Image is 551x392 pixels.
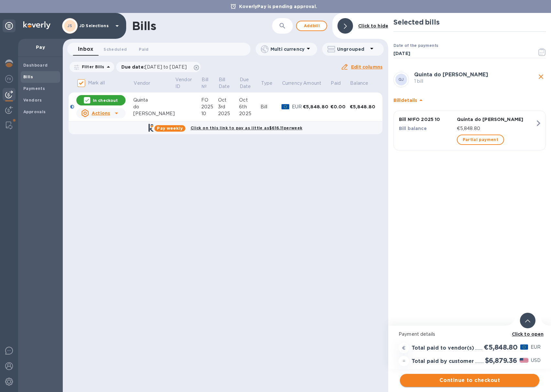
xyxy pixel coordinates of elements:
span: Paid [139,46,149,53]
div: Bill [260,103,281,110]
span: [DATE] to [DATE] [145,64,187,70]
span: Partial payment [463,136,498,144]
span: Type [261,80,281,87]
div: 3rd [218,103,239,110]
div: 2025 [239,110,260,117]
div: = [399,356,409,366]
span: Paid [331,80,349,87]
div: Quinta [133,97,175,103]
p: €5,848.80 [457,125,535,132]
p: Ungrouped [337,46,368,52]
u: Edit columns [351,64,382,70]
p: Mark all [88,80,105,86]
button: Continue to checkout [400,374,539,387]
b: Vendors [23,98,42,103]
span: Scheduled [104,46,127,53]
p: Type [261,80,273,87]
div: €0.00 [330,103,350,110]
p: USD [531,357,541,364]
span: Inbox [78,45,93,54]
h1: Bills [132,19,156,33]
span: Bill № [202,76,217,90]
button: Addbill [296,21,327,31]
h2: $6,879.36 [485,356,517,365]
b: Bills [23,74,33,79]
u: Actions [92,111,110,116]
div: Billdetails [393,90,546,111]
span: Vendor [134,80,159,87]
b: Quinta do [PERSON_NAME] [414,71,488,78]
p: Amount [303,80,321,87]
p: Vendor ID [175,76,192,90]
b: QJ [398,77,404,82]
div: FO 2025 10 [201,97,218,117]
p: JD Selections [79,24,112,28]
button: Partial payment [457,135,504,145]
h3: Total paid by customer [412,358,474,365]
button: close [536,72,546,82]
p: In checkout [93,98,118,103]
p: EUR [292,103,303,110]
b: Payments [23,86,45,91]
p: EUR [531,344,541,351]
div: [PERSON_NAME] [133,110,175,117]
p: Bill Date [219,76,230,90]
b: Click on this link to pay as little as $616.11 per week [191,125,303,130]
label: Date of the payments [393,44,438,48]
p: KoverlyPay is pending approval. [236,3,320,10]
b: Click to open [512,332,544,337]
p: Paid [331,80,341,87]
p: Balance [350,80,368,87]
div: €5,848.80 [350,103,377,110]
p: Vendor [134,80,150,87]
b: Pay weekly [157,126,182,131]
span: Amount [303,80,330,87]
div: Oct [239,97,260,103]
span: Vendor ID [175,76,201,90]
div: Unpin categories [3,19,16,32]
span: Add bill [302,22,321,30]
p: Filter Bills [79,64,105,70]
div: Oct [218,97,239,103]
p: Payment details [399,331,541,338]
p: Due date : [121,64,190,70]
p: Bill balance [399,125,454,132]
div: €5,848.80 [303,103,330,110]
b: Bill details [393,98,417,103]
p: Currency [282,80,302,87]
p: Pay [23,44,58,50]
p: Due Date [240,76,252,90]
p: 1 bill [414,78,536,85]
b: Click to hide [358,23,388,28]
h2: €5,848.80 [484,343,517,351]
h3: Total paid to vendor(s) [412,345,474,351]
p: Bill № [202,76,209,90]
span: Bill Date [219,76,239,90]
div: do [133,103,175,110]
h2: Selected bills [393,18,546,26]
p: Quinta do [PERSON_NAME] [457,116,535,123]
p: Multi currency [270,46,304,52]
div: 2025 [218,110,239,117]
b: Approvals [23,109,46,114]
p: Bill № FO 2025 10 [399,116,454,123]
div: Due date:[DATE] to [DATE] [116,62,201,72]
img: Foreign exchange [5,75,13,83]
b: JS [67,23,72,28]
img: Logo [23,21,50,29]
span: Balance [350,80,377,87]
strong: € [402,345,405,351]
b: Dashboard [23,63,48,68]
span: Continue to checkout [405,376,534,384]
span: Due Date [240,76,260,90]
div: 6th [239,103,260,110]
button: Bill №FO 2025 10Quinta do [PERSON_NAME]Bill balance€5,848.80Partial payment [393,111,546,150]
img: USD [520,358,528,363]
